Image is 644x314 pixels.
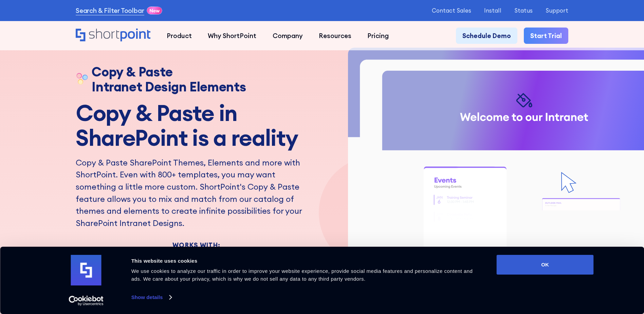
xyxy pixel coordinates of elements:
a: Install [484,7,501,14]
a: Product [159,28,200,43]
a: Company [264,28,311,43]
a: Contact Sales [432,7,471,14]
h2: Copy & Paste in SharePoint is a reality [76,101,317,150]
div: Resources [319,31,351,40]
h1: Copy & Paste Intranet Design Elements [92,64,246,94]
div: Why ShortPoint [208,31,256,40]
span: We use cookies to analyze our traffic in order to improve your website experience, provide social... [131,268,473,282]
a: Why ShortPoint [200,28,264,43]
a: Usercentrics Cookiebot - opens in a new window [56,296,116,306]
a: Search & Filter Toolbar [76,6,144,15]
img: logo [71,255,102,285]
a: Support [546,7,568,14]
a: Status [514,7,533,14]
div: Product [167,31,192,40]
div: Company [273,31,303,40]
a: Start Trial [524,28,568,43]
p: Copy & Paste SharePoint Themes, Elements and more with ShortPoint. Even with 800+ templates, you ... [76,157,317,229]
a: Show details [131,292,171,302]
a: Pricing [360,28,397,43]
div: Pricing [367,31,389,40]
div: This website uses cookies [131,257,481,265]
a: Home [76,29,151,42]
a: Resources [311,28,359,43]
iframe: Chat Widget [522,235,644,314]
button: OK [497,255,594,275]
a: Schedule Demo [456,28,517,43]
div: Works With: [76,242,317,248]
